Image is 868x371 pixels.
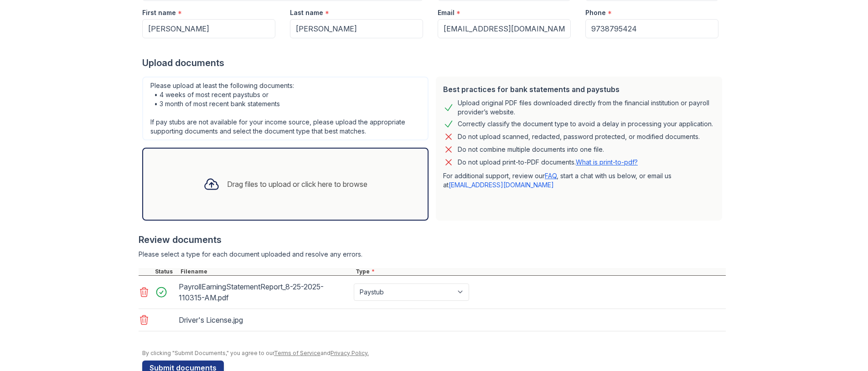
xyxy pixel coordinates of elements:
label: Email [438,8,455,17]
div: Filename [179,268,354,275]
p: Do not upload print-to-PDF documents. [458,158,638,167]
div: By clicking "Submit Documents," you agree to our and [142,350,726,357]
div: Please upload at least the following documents: • 4 weeks of most recent paystubs or • 3 month of... [142,77,429,140]
a: Terms of Service [274,350,320,356]
a: FAQ [545,172,557,180]
label: Phone [585,8,606,17]
div: PayrollEarningStatementReport_8-25-2025-110315-AM.pdf [179,279,350,305]
div: Review documents [139,233,726,246]
p: For additional support, review our , start a chat with us below, or email us at [443,171,715,190]
a: [EMAIL_ADDRESS][DOMAIN_NAME] [449,181,554,189]
div: Do not upload scanned, redacted, password protected, or modified documents. [458,131,700,142]
div: Do not combine multiple documents into one file. [458,144,604,155]
div: Status [153,268,179,275]
label: First name [142,8,176,17]
label: Last name [290,8,323,17]
div: Type [354,268,726,275]
div: Correctly classify the document type to avoid a delay in processing your application. [458,119,713,129]
div: Upload original PDF files downloaded directly from the financial institution or payroll provider’... [458,98,715,117]
div: Please select a type for each document uploaded and resolve any errors. [139,250,726,259]
div: Driver's License.jpg [179,313,350,327]
div: Upload documents [142,57,726,69]
div: Drag files to upload or click here to browse [227,179,367,190]
a: Privacy Policy. [331,350,369,356]
a: What is print-to-pdf? [576,158,638,166]
div: Best practices for bank statements and paystubs [443,84,715,95]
